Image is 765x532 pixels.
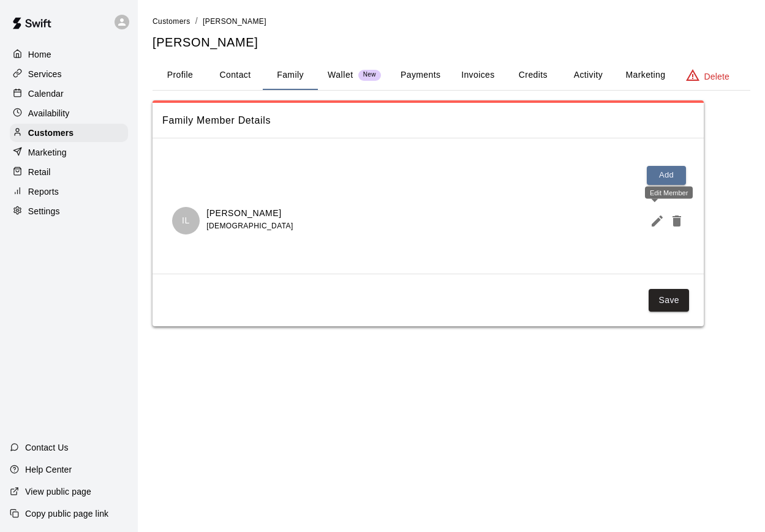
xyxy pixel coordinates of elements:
[263,61,318,90] button: Family
[647,166,686,185] button: Add
[25,463,72,476] p: Help Center
[10,104,128,122] a: Availability
[25,485,91,498] p: View public page
[153,61,750,90] div: basic tabs example
[162,113,694,129] span: Family Member Details
[206,222,293,230] span: [DEMOGRAPHIC_DATA]
[10,163,128,181] a: Retail
[153,16,190,26] a: Customers
[10,45,128,64] a: Home
[25,508,108,520] p: Copy public page link
[645,209,665,233] button: Edit Member
[203,17,266,26] span: [PERSON_NAME]
[10,182,128,201] a: Reports
[28,185,59,198] p: Reports
[391,61,450,90] button: Payments
[206,207,293,220] p: [PERSON_NAME]
[195,15,198,28] li: /
[153,34,750,51] h5: [PERSON_NAME]
[28,166,51,178] p: Retail
[358,71,381,79] span: New
[645,187,693,199] div: Edit Member
[10,202,128,220] a: Settings
[153,17,190,26] span: Customers
[182,214,190,227] p: IL
[153,61,208,90] button: Profile
[665,209,684,233] button: Delete
[10,84,128,103] a: Calendar
[10,143,128,162] a: Marketing
[172,207,200,234] div: Isaac Lee
[25,441,69,454] p: Contact Us
[328,69,353,81] p: Wallet
[28,48,51,61] p: Home
[505,61,560,90] button: Credits
[704,70,729,83] p: Delete
[28,68,62,80] p: Services
[560,61,616,90] button: Activity
[28,146,67,159] p: Marketing
[450,61,505,90] button: Invoices
[10,124,128,142] a: Customers
[649,289,689,312] button: Save
[28,205,60,217] p: Settings
[28,127,73,139] p: Customers
[616,61,675,90] button: Marketing
[153,15,750,28] nav: breadcrumb
[28,107,70,119] p: Availability
[28,88,64,100] p: Calendar
[10,65,128,83] a: Services
[208,61,263,90] button: Contact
